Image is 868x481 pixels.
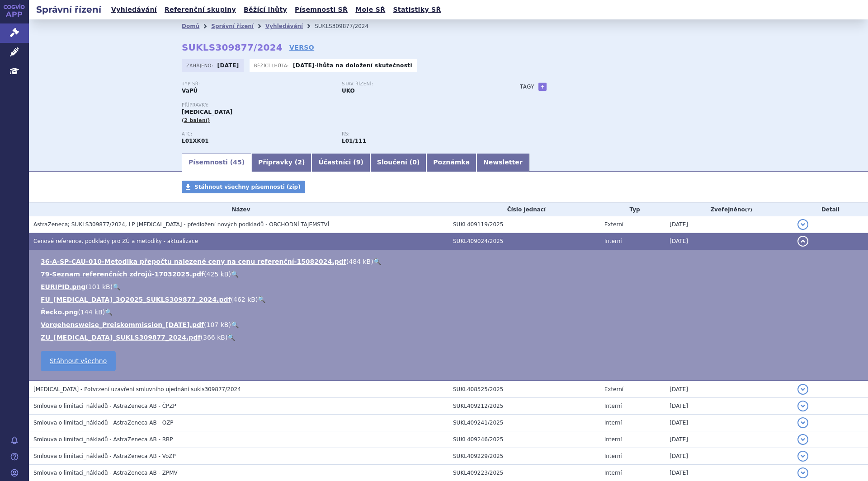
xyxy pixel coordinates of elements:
[182,88,198,94] strong: VaPÚ
[604,221,623,228] span: Externí
[207,321,229,328] span: 107 kB
[317,62,412,69] a: lhůta na doložení skutečnosti
[203,334,225,341] span: 366 kB
[793,203,868,216] th: Detail
[217,62,239,69] strong: [DATE]
[342,131,493,137] p: RS:
[797,467,808,478] button: detail
[41,271,204,278] a: 79-Seznam referenčních zdrojů-17032025.pdf
[604,436,622,443] span: Interní
[233,159,241,166] span: 45
[356,159,361,166] span: 9
[448,233,600,250] td: SUKL409024/2025
[665,448,793,465] td: [DATE]
[186,62,215,69] span: Zahájeno:
[33,221,329,228] span: AstraZeneca; SUKLS309877/2024, LP LYNPARZA - předložení nových podkladů - OBCHODNÍ TAJEMSTVÍ
[412,159,417,166] span: 0
[182,23,199,29] a: Domů
[604,238,622,244] span: Interní
[665,415,793,431] td: [DATE]
[233,296,255,303] span: 462 kB
[33,470,178,476] span: Smlouva o limitaci_nákladů - AstraZeneca AB - ZPMV
[665,431,793,448] td: [DATE]
[182,138,209,144] strong: OLAPARIB
[182,103,502,108] p: Přípravky:
[41,308,78,316] a: Řecko.png
[194,184,301,190] span: Stáhnout všechny písemnosti (zip)
[41,333,859,342] li: ( )
[448,431,600,448] td: SUKL409246/2025
[390,4,443,16] a: Statistiky SŘ
[207,271,229,278] span: 425 kB
[227,334,235,341] a: 🔍
[108,4,160,16] a: Vyhledávání
[182,131,333,137] p: ATC:
[311,154,370,172] a: Účastníci (9)
[41,295,859,304] li: ( )
[665,203,793,216] th: Zveřejněno
[289,43,314,52] a: VERSO
[211,23,254,29] a: Správní řízení
[797,451,808,462] button: detail
[33,386,241,392] span: LYNPARZA - Potvrzení uzavření smluvního ujednání sukls309877/2024
[241,4,290,16] a: Běžící lhůty
[41,270,859,279] li: ( )
[182,154,251,172] a: Písemnosti (45)
[33,403,176,409] span: Smlouva o limitaci_nákladů - AstraZeneca AB - ČPZP
[538,83,547,91] a: +
[88,283,110,290] span: 101 kB
[665,398,793,415] td: [DATE]
[353,4,388,16] a: Moje SŘ
[33,453,176,459] span: Smlouva o limitaci_nákladů - AstraZeneca AB - VoZP
[448,203,600,216] th: Číslo jednací
[745,207,752,213] abbr: (?)
[797,434,808,445] button: detail
[182,181,305,193] a: Stáhnout všechny písemnosti (zip)
[797,236,808,247] button: detail
[373,258,381,265] a: 🔍
[41,308,859,317] li: ( )
[231,321,239,328] a: 🔍
[797,384,808,395] button: detail
[797,417,808,428] button: detail
[113,283,120,290] a: 🔍
[41,321,204,328] a: Vorgehensweise_Preiskommission_[DATE].pdf
[41,296,231,303] a: FU_[MEDICAL_DATA]_3Q2025_SUKLS309877_2024.pdf
[297,159,302,166] span: 2
[182,109,232,115] span: [MEDICAL_DATA]
[293,62,412,69] p: -
[349,258,371,265] span: 484 kB
[265,23,303,29] a: Vyhledávání
[33,238,198,244] span: Cenové reference, podklady pro ZÚ a metodiky - aktualizace
[29,203,448,216] th: Název
[476,154,529,172] a: Newsletter
[80,308,103,316] span: 144 kB
[315,19,380,33] li: SUKLS309877/2024
[448,415,600,431] td: SUKL409241/2025
[33,436,173,443] span: Smlouva o limitaci_nákladů - AstraZeneca AB - RBP
[41,257,859,266] li: ( )
[797,219,808,230] button: detail
[604,470,622,476] span: Interní
[41,258,346,265] a: 36-A-SP-CAU-010-Metodika přepočtu nalezené ceny na cenu referenční-15082024.pdf
[162,4,239,16] a: Referenční skupiny
[370,154,426,172] a: Sloučení (0)
[293,62,315,69] strong: [DATE]
[105,308,113,316] a: 🔍
[41,282,859,291] li: ( )
[292,4,350,16] a: Písemnosti SŘ
[231,271,239,278] a: 🔍
[41,351,116,371] a: Stáhnout všechno
[182,81,333,87] p: Typ SŘ:
[182,117,210,123] span: (2 balení)
[797,401,808,411] button: detail
[254,62,291,69] span: Běžící lhůta:
[665,381,793,398] td: [DATE]
[41,334,201,341] a: ZU_[MEDICAL_DATA]_SUKLS309877_2024.pdf
[448,381,600,398] td: SUKL408525/2025
[41,320,859,329] li: ( )
[520,81,534,92] h3: Tagy
[342,88,355,94] strong: UKO
[342,81,493,87] p: Stav řízení:
[251,154,311,172] a: Přípravky (2)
